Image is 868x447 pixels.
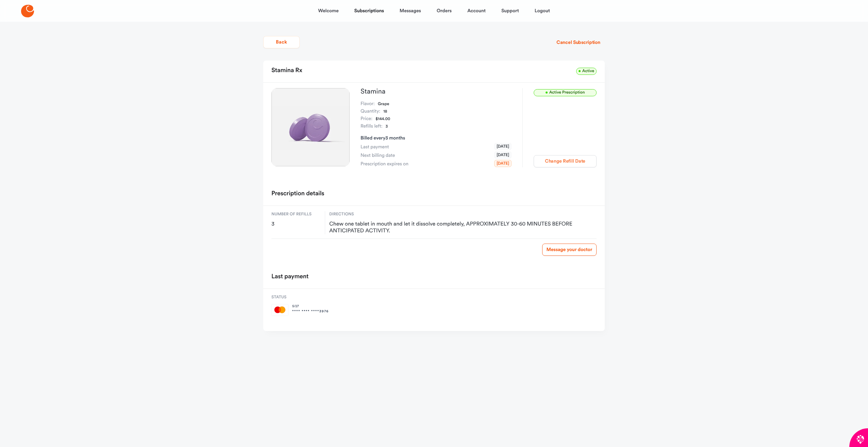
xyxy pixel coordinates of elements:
span: Active [576,68,597,75]
dt: Quantity: [361,108,380,115]
span: [DATE] [494,151,512,159]
span: 5 / 27 [292,304,329,309]
span: [DATE] [494,143,512,150]
a: Welcome [318,3,338,19]
span: Next billing date [361,152,395,159]
h2: Prescription details [271,188,324,200]
a: Orders [437,3,452,19]
dt: Flavor: [361,100,375,108]
dd: Grape [378,100,389,108]
h2: Stamina Rx [271,65,302,77]
span: Directions [329,211,597,217]
img: Stamina [271,88,350,166]
span: Chew one tablet in mouth and let it dissolve completely, APPROXIMATELY 30-60 MINUTES BEFORE ANTIC... [329,221,597,234]
button: Cancel Subscription [552,36,605,49]
h2: Last payment [271,271,308,283]
dd: 18 [383,108,387,115]
span: Prescription expires on [361,161,408,167]
button: Back [263,36,300,48]
span: [DATE] [494,160,512,167]
h3: Stamina [361,88,512,95]
a: Messages [400,3,421,19]
a: Support [501,3,519,19]
span: Active Prescription [534,89,597,96]
span: Number of refills [271,211,321,217]
dt: Refills left: [361,123,382,130]
a: Account [467,3,486,19]
button: Change Refill Date [534,155,597,167]
span: Billed every 3 months [361,136,405,140]
a: Message your doctor [542,244,597,256]
span: Status [271,294,329,300]
span: Last payment [361,144,389,150]
dd: $144.00 [375,115,390,123]
img: mastercard [271,304,289,316]
span: 3 [271,221,321,228]
a: Logout [535,3,550,19]
dd: 3 [385,123,388,130]
dt: Price: [361,115,372,123]
a: Subscriptions [354,3,384,19]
